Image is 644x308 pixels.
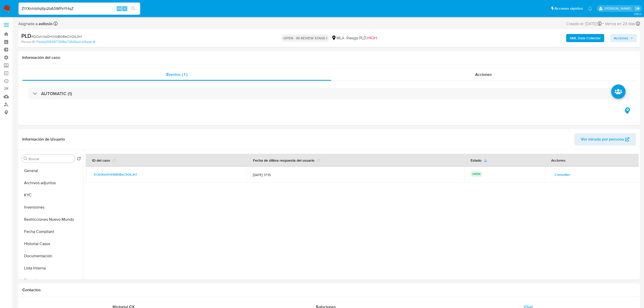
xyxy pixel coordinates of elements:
[281,35,329,42] p: OPEN - IN REVIEW STAGE I
[603,20,604,27] span: -
[22,137,65,142] h1: Información de Usuario
[31,34,82,39] span: # DCkhXIsOHXWjB0BeCXOIL3h1
[29,157,73,161] input: Buscar
[20,250,83,262] button: Documentación
[605,21,635,27] span: Vence en 23 días
[21,32,31,40] b: PLD
[20,201,83,213] button: Inversiones
[566,34,604,42] button: AML Data Collector
[38,21,52,27] b: avilosio
[20,274,83,286] button: Direcciones
[570,34,601,42] b: AML Data Collector
[331,35,344,41] div: MLA
[604,6,633,11] p: andres.vilosio@mercadolibre.com
[22,55,636,60] h1: Información del caso
[574,133,636,145] button: Ver mirada por persona
[19,5,140,12] input: Buscar usuario o caso...
[610,34,637,42] button: Acciones
[20,165,83,177] button: General
[77,157,81,162] button: Volver al orden por defecto
[20,213,83,226] button: Restricciones Nuevo Mundo
[24,157,28,161] button: Buscar
[28,88,630,99] div: AUTOMATIC (1)
[20,177,83,189] button: Archivos adjuntos
[124,6,126,11] span: s
[475,72,492,77] span: Acciones
[21,40,35,44] b: Person ID
[36,40,95,44] a: f11e4dd3359971358ac74696e2c09ade
[117,6,121,11] span: Alt
[166,72,187,77] span: Eventos ( 1 )
[346,35,377,41] span: Riesgo PLD:
[635,6,640,11] a: Salir
[20,189,83,201] button: KYC
[367,35,377,41] span: HIGH
[588,6,592,11] a: Notificaciones
[566,20,602,27] div: Creado el: [DATE]
[41,91,72,96] h3: AUTOMATIC (1)
[614,34,628,42] span: Acciones
[20,238,83,250] button: Historial Casos
[554,6,583,11] span: Accesos rápidos
[20,226,83,238] button: Fecha Compliant
[20,262,83,274] button: Lista Interna
[18,21,52,27] span: Asignado a
[581,133,624,145] span: Ver mirada por persona
[128,5,138,12] button: search-icon
[22,287,636,293] h1: Contactos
